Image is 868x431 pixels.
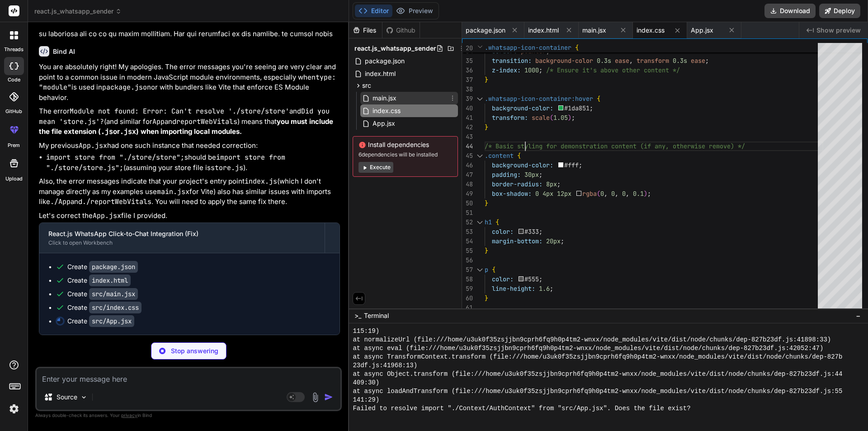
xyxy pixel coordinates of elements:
code: package.json [102,83,151,92]
span: 0 [535,189,539,198]
span: } [485,199,488,207]
code: .js [101,127,113,136]
code: Module not found: Error: Can't resolve './store/store' [70,107,289,116]
span: } [485,246,488,255]
span: border-radius: [492,180,542,188]
button: React.js WhatsApp Click-to-Chat Integration (Fix)Click to open Workbench [39,223,325,253]
span: } [485,294,488,302]
span: 20 [462,43,473,53]
p: My previous had one such instance that needed correction: [39,141,340,151]
span: #555 [525,275,539,283]
span: 23df.js:41968:13) [353,361,417,370]
span: ease [615,57,629,65]
span: { [575,43,579,52]
div: Click to open Workbench [48,239,316,246]
span: ; [705,57,709,65]
p: Stop answering [171,346,218,355]
span: at async eval (file:///home/u3uk0f35zsjjbn9cprh6fq9h0p4tm2-wnxx/node_modules/vite/dist/node/chunk... [353,344,823,353]
img: settings [6,401,22,417]
span: ; [557,180,561,188]
div: 42 [462,123,473,132]
div: 50 [462,199,473,208]
code: type: "module" [39,73,340,92]
div: 35 [462,56,473,66]
code: src/App.jsx [89,315,134,327]
span: , [604,189,608,198]
span: react.js_whatsapp_sender [354,44,436,53]
span: color: [492,275,514,283]
span: ) [568,114,571,122]
span: 0.1 [633,189,644,198]
span: background-color: [492,161,553,169]
span: transform: [492,114,528,122]
span: ) [644,189,648,198]
div: 55 [462,246,473,256]
button: Deploy [819,4,860,18]
div: Click to collapse the range. [474,265,486,275]
div: 48 [462,180,473,189]
img: icon [324,393,333,402]
span: padding: [492,171,521,179]
span: , otherwise remove) */ [665,142,745,150]
div: 40 [462,104,473,113]
span: , [629,57,633,65]
p: Also, the error messages indicate that your project's entry point (which I don't manage directly ... [39,176,340,207]
span: package.json [364,56,406,66]
span: .whatsapp-icon-container:hover [485,95,593,103]
span: color: [492,227,514,236]
p: The error and (and similar for and ) means that [39,106,340,137]
label: code [8,76,20,84]
p: Let's correct the file I provided. [39,211,340,221]
span: } [485,123,488,131]
span: privacy [121,412,137,418]
span: src [362,81,371,90]
div: Click to collapse the range. [474,151,486,161]
span: Install dependencies [359,140,452,149]
span: { [495,218,499,226]
code: import store from "./store/store"; [46,153,184,162]
span: ( [550,114,553,122]
span: .content [485,152,514,160]
span: ; [571,114,575,122]
button: Preview [392,5,437,17]
span: at async loadAndTransform (file:///home/u3uk0f35zsjjbn9cprh6fq9h0p4tm2-wnxx/node_modules/vite/dis... [353,387,842,396]
button: − [854,308,863,323]
span: /* Basic styling for demonstration content (if any [485,142,665,150]
p: You are absolutely right! My apologies. The error messages you're seeing are very clear and point... [39,62,340,103]
span: 409:30) [353,379,379,387]
code: store.js [211,163,243,172]
code: import store from "./store/store.js"; [46,153,285,172]
li: should be (assuming your store file is ). [46,152,340,173]
span: 1000 [524,66,539,74]
div: Files [349,26,382,35]
span: #fff [565,161,579,169]
span: ; [539,275,543,283]
span: 0 [612,189,615,198]
span: Failed to resolve import "./Context/AuthContext" from "src/App.jsx". Does the file exist? [353,404,690,413]
div: Create [67,262,138,271]
p: Always double-check its answers. Your in Bind [35,411,342,420]
code: src/main.jsx [89,288,138,300]
div: React.js WhatsApp Click-to-Chat Integration (Fix) [48,229,316,238]
span: at async TransformContext.transform (file:///home/u3uk0f35zsjjbn9cprh6fq9h0p4tm2-wnxx/node_module... [353,353,842,361]
div: 36 [462,66,473,75]
span: line-height: [492,284,535,293]
code: reportWebVitals [176,117,237,126]
span: rgba [583,189,597,198]
span: 141:29) [353,396,379,404]
span: ; [590,104,594,112]
span: 4px [542,189,553,198]
code: src/index.css [89,302,142,313]
div: 37 [462,75,473,85]
div: 60 [462,294,473,303]
span: background-color: [492,104,553,112]
div: 59 [462,284,473,294]
div: Click to collapse the range. [474,94,486,104]
code: .jsx [120,127,136,136]
code: App.jsx [79,141,107,150]
div: Create [67,289,138,298]
code: ./App [50,197,71,206]
code: package.json [89,261,138,273]
div: 61 [462,303,473,313]
div: Github [382,26,420,35]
